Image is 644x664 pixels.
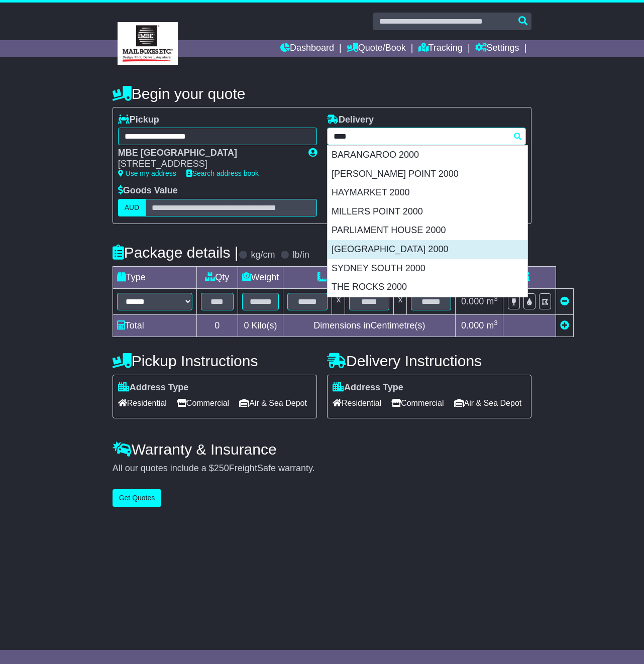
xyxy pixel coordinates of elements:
[333,395,381,411] span: Residential
[113,489,162,507] button: Get Quotes
[333,382,403,393] label: Address Type
[327,115,374,126] label: Delivery
[494,319,498,326] sup: 3
[118,185,178,196] label: Goods Value
[113,353,317,369] h4: Pickup Instructions
[328,183,527,202] div: HAYMARKET 2000
[283,314,456,337] td: Dimensions in Centimetre(s)
[293,250,309,261] label: lb/in
[328,221,527,240] div: PARLIAMENT HOUSE 2000
[113,85,532,102] h4: Begin your quote
[328,259,527,278] div: SYDNEY SOUTH 2000
[177,395,229,411] span: Commercial
[196,266,238,288] td: Qty
[327,353,531,369] h4: Delivery Instructions
[327,128,526,145] typeahead: Please provide city
[238,314,283,337] td: Kilo(s)
[454,395,522,411] span: Air & Sea Depot
[113,266,196,288] td: Type
[113,314,196,337] td: Total
[118,169,176,177] a: Use my address
[214,463,229,473] span: 250
[486,320,498,330] span: m
[238,266,283,288] td: Weight
[118,115,159,126] label: Pickup
[328,240,527,259] div: [GEOGRAPHIC_DATA] 2000
[328,146,527,165] div: BARANGAROO 2000
[113,463,532,474] div: All our quotes include a $ FreightSafe warranty.
[118,148,298,159] div: MBE [GEOGRAPHIC_DATA]
[560,320,569,330] a: Add new item
[251,250,275,261] label: kg/cm
[118,199,146,216] label: AUD
[328,278,527,297] div: THE ROCKS 2000
[244,320,249,330] span: 0
[494,295,498,302] sup: 3
[113,244,239,261] h4: Package details |
[394,288,407,314] td: x
[461,296,484,306] span: 0.000
[347,40,406,57] a: Quote/Book
[391,395,444,411] span: Commercial
[113,441,532,458] h4: Warranty & Insurance
[328,202,527,222] div: MILLERS POINT 2000
[118,382,189,393] label: Address Type
[486,296,498,306] span: m
[118,159,298,170] div: [STREET_ADDRESS]
[186,169,259,177] a: Search address book
[418,40,463,57] a: Tracking
[475,40,519,57] a: Settings
[332,288,345,314] td: x
[328,165,527,184] div: [PERSON_NAME] POINT 2000
[196,314,238,337] td: 0
[118,395,167,411] span: Residential
[560,296,569,306] a: Remove this item
[461,320,484,330] span: 0.000
[239,395,307,411] span: Air & Sea Depot
[283,266,456,288] td: Dimensions (L x W x H)
[280,40,334,57] a: Dashboard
